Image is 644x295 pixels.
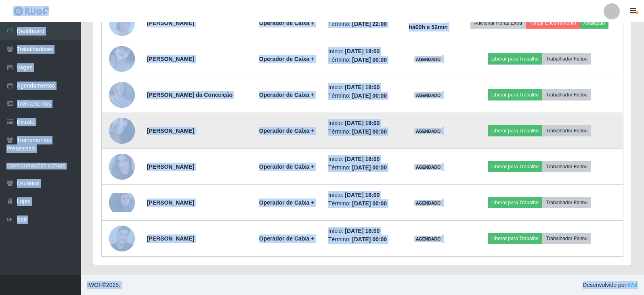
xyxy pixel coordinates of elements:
button: Trabalhador Faltou [542,233,591,244]
strong: Operador de Caixa + [259,163,315,170]
strong: Operador de Caixa + [259,199,315,206]
button: Adicionar Horas Extra [470,17,526,29]
img: 1734815809849.jpeg [109,221,135,255]
strong: [PERSON_NAME] [147,128,194,134]
button: Trabalhador Faltou [542,125,591,136]
li: Início: [328,47,396,56]
li: Início: [328,83,396,92]
strong: Operador de Caixa + [259,92,315,98]
img: 1702743014516.jpeg [109,72,135,118]
span: AGENDADO [414,200,443,206]
time: [DATE] 18:00 [345,48,380,54]
span: Desenvolvido por [583,281,638,289]
li: Término: [328,92,396,100]
time: [DATE] 22:00 [352,21,387,27]
button: Trabalhador Faltou [542,53,591,65]
time: [DATE] 00:00 [352,236,387,243]
li: Término: [328,199,396,208]
strong: [PERSON_NAME] [147,20,194,26]
span: AGENDADO [414,236,443,242]
span: IWOF [87,282,102,288]
button: Liberar para Trabalho [488,89,542,100]
li: Término: [328,128,396,136]
button: Trabalhador Faltou [542,161,591,172]
button: Liberar para Trabalho [488,233,542,244]
li: Término: [328,20,396,28]
time: [DATE] 00:00 [352,128,387,135]
time: [DATE] 18:00 [345,192,380,198]
button: Forçar Encerramento [526,17,580,29]
li: Término: [328,163,396,172]
span: AGENDADO [414,128,443,134]
strong: [PERSON_NAME] [147,56,194,62]
button: Liberar para Trabalho [488,197,542,208]
strong: Operador de Caixa + [259,56,315,62]
time: [DATE] 18:00 [345,156,380,162]
button: Trabalhador Faltou [542,197,591,208]
span: AGENDADO [414,164,443,170]
img: 1750801890236.jpeg [109,144,135,190]
strong: [PERSON_NAME] [147,199,194,206]
img: CoreUI Logo [13,6,49,16]
span: AGENDADO [414,56,443,63]
button: Liberar para Trabalho [488,125,542,136]
li: Início: [328,227,396,235]
time: [DATE] 00:00 [352,56,387,63]
img: 1673461881907.jpeg [109,36,135,82]
li: Início: [328,191,396,199]
strong: [PERSON_NAME] da Conceição [147,92,233,98]
time: [DATE] 00:00 [352,164,387,171]
time: [DATE] 00:00 [352,200,387,207]
span: AGENDADO [414,92,443,98]
button: Liberar para Trabalho [488,161,542,172]
strong: Operador de Caixa + [259,128,315,134]
strong: Operador de Caixa + [259,235,315,242]
img: 1746055016214.jpeg [109,102,135,160]
time: [DATE] 00:00 [352,92,387,99]
button: Trabalhador Faltou [542,89,591,100]
img: 1737214491896.jpeg [109,4,135,42]
li: Término: [328,56,396,64]
strong: Operador de Caixa + [259,20,315,26]
img: 1732121401472.jpeg [109,193,135,212]
li: Término: [328,235,396,244]
li: Início: [328,155,396,163]
button: Avaliação [580,17,608,29]
time: [DATE] 18:00 [345,84,380,90]
strong: há 00 h e 52 min [409,24,448,30]
time: [DATE] 18:00 [345,120,380,126]
li: Início: [328,119,396,128]
span: © 2025 . [87,281,120,289]
strong: [PERSON_NAME] [147,163,194,170]
a: iWof [626,282,638,288]
time: [DATE] 18:00 [345,228,380,234]
strong: [PERSON_NAME] [147,235,194,242]
button: Liberar para Trabalho [488,53,542,65]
